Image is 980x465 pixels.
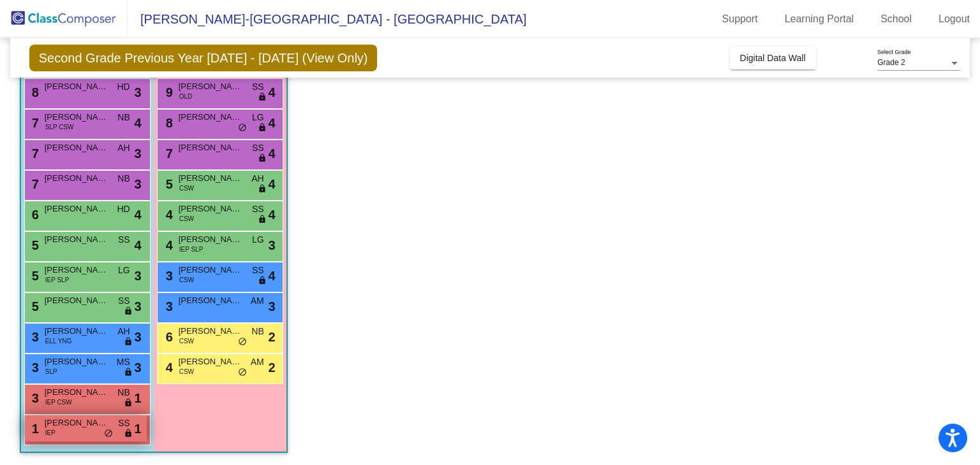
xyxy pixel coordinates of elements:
span: lock [124,368,133,378]
span: lock [258,215,267,225]
span: 4 [269,144,276,163]
span: CSW [179,214,194,224]
span: lock [258,184,267,194]
span: [PERSON_NAME] [179,172,242,185]
span: lock [258,92,267,103]
span: SS [252,203,264,216]
span: [PERSON_NAME] [179,233,242,246]
span: [PERSON_NAME] [45,417,108,429]
span: 9 [163,85,173,99]
span: SS [118,233,130,247]
span: [PERSON_NAME] [PERSON_NAME] [45,203,108,215]
span: [PERSON_NAME] [45,386,108,399]
span: 4 [135,236,142,255]
a: Learning Portal [775,9,865,29]
span: 6 [163,330,173,344]
span: 4 [269,266,276,285]
span: 7 [29,147,39,161]
span: [PERSON_NAME] [179,111,242,124]
span: SS [252,141,264,155]
span: [PERSON_NAME] [45,325,108,338]
span: lock [124,398,133,408]
span: [PERSON_NAME] [179,203,242,215]
span: 4 [269,113,276,132]
span: lock [258,154,267,164]
span: 3 [163,269,173,283]
span: SS [118,294,130,308]
span: LG [118,264,130,277]
span: 3 [163,299,173,313]
span: LG [252,111,264,124]
span: MS [117,355,130,369]
span: [PERSON_NAME] [45,111,108,124]
span: SLP CSW [45,122,74,132]
span: AH [251,172,264,185]
span: AM [251,294,264,308]
span: [PERSON_NAME] [179,80,242,93]
span: 3 [135,266,142,285]
span: 1 [135,419,142,438]
span: 6 [29,208,39,222]
span: lock [258,276,267,286]
span: 1 [135,389,142,408]
span: do_not_disturb_alt [104,429,113,439]
span: do_not_disturb_alt [238,368,247,378]
span: 3 [135,175,142,194]
span: 4 [269,175,276,194]
span: 8 [29,85,39,99]
span: HD [117,203,130,216]
span: [PERSON_NAME] [45,294,108,307]
span: 3 [135,297,142,316]
span: 4 [269,205,276,224]
span: IEP [45,428,56,438]
span: 3 [269,236,276,255]
span: 4 [163,361,173,375]
span: 4 [163,238,173,252]
a: Logout [928,9,980,29]
span: OLD [179,92,193,101]
span: [PERSON_NAME] [179,141,242,154]
span: 4 [269,83,276,102]
span: lock [124,306,133,317]
span: 3 [269,297,276,316]
span: NB [117,386,130,399]
span: LG [252,233,264,247]
span: AH [117,325,130,338]
span: CSW [179,275,194,285]
span: 7 [29,116,39,130]
span: 3 [29,330,39,344]
span: [PERSON_NAME] [179,264,242,276]
span: CSW [179,367,194,376]
span: [PERSON_NAME] [45,355,108,368]
span: 3 [29,391,39,405]
span: Second Grade Previous Year [DATE] - [DATE] (View Only) [29,45,378,71]
span: 3 [135,144,142,163]
span: 7 [163,147,173,161]
span: IEP CSW [45,397,72,407]
span: SS [118,417,130,430]
span: 5 [29,238,39,252]
span: 1 [29,422,39,436]
a: School [870,9,922,29]
span: lock [124,429,133,439]
span: [PERSON_NAME] [45,264,108,276]
span: 3 [135,327,142,347]
span: [PERSON_NAME]-[GEOGRAPHIC_DATA] - [GEOGRAPHIC_DATA] [128,9,526,29]
span: HD [117,80,130,94]
span: CSW [179,336,194,346]
span: 2 [269,327,276,347]
span: 3 [135,83,142,102]
span: Grade 2 [877,58,905,67]
span: SLP [45,367,57,376]
span: 4 [135,113,142,132]
span: [PERSON_NAME] [179,294,242,307]
span: [PERSON_NAME] [45,80,108,93]
span: 7 [29,177,39,191]
span: do_not_disturb_alt [238,337,247,347]
span: 3 [135,358,142,377]
span: do_not_disturb_alt [238,123,247,133]
span: 2 [269,358,276,377]
span: 5 [29,269,39,283]
span: SS [252,264,264,277]
span: AM [251,355,264,369]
